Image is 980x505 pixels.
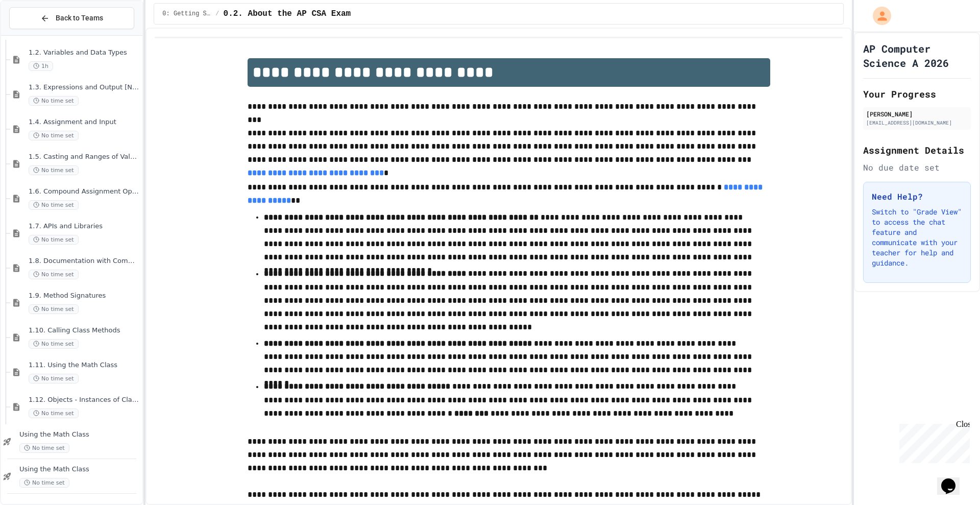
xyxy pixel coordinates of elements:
button: Back to Teams [9,7,134,29]
span: No time set [29,200,79,210]
div: My Account [862,4,894,28]
span: No time set [19,478,69,488]
div: [PERSON_NAME] [866,109,968,118]
span: / [215,10,219,18]
div: [EMAIL_ADDRESS][DOMAIN_NAME] [866,119,968,127]
span: 1.4. Assignment and Input [29,118,140,127]
span: 0: Getting Started [162,10,211,18]
p: Switch to "Grade View" to access the chat feature and communicate with your teacher for help and ... [872,207,962,268]
h3: Need Help? [872,190,962,203]
iframe: chat widget [937,464,970,495]
span: Using the Math Class [19,430,140,439]
span: No time set [29,235,79,245]
span: No time set [29,270,79,279]
span: No time set [29,165,79,175]
span: 1.5. Casting and Ranges of Values [29,153,140,161]
span: 1h [29,61,53,71]
span: No time set [29,304,79,314]
span: No time set [29,408,79,418]
span: No time set [29,96,79,106]
h2: Assignment Details [863,143,971,157]
span: 1.9. Method Signatures [29,292,140,300]
span: Using the Math Class [19,465,140,474]
span: 1.7. APIs and Libraries [29,222,140,231]
span: No time set [29,131,79,140]
div: No due date set [863,161,971,174]
span: Back to Teams [56,13,103,23]
span: 0.2. About the AP CSA Exam [224,8,351,20]
span: No time set [29,339,79,349]
span: 1.8. Documentation with Comments and Preconditions [29,257,140,266]
span: 1.3. Expressions and Output [New] [29,83,140,92]
iframe: chat widget [895,420,970,463]
span: 1.12. Objects - Instances of Classes [29,396,140,404]
span: 1.11. Using the Math Class [29,361,140,370]
span: 1.10. Calling Class Methods [29,326,140,335]
span: No time set [29,374,79,383]
span: No time set [19,443,69,453]
div: Chat with us now!Close [4,4,70,65]
h2: Your Progress [863,87,971,101]
span: 1.6. Compound Assignment Operators [29,187,140,196]
h1: AP Computer Science A 2026 [863,41,971,70]
span: 1.2. Variables and Data Types [29,49,140,57]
